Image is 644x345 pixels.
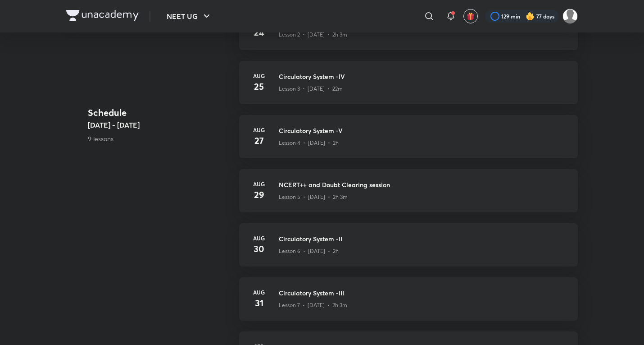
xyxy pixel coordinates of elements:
[250,80,268,93] h4: 25
[239,223,578,277] a: Aug30Circulatory System -IILesson 6 • [DATE] • 2h
[250,288,268,296] h6: Aug
[250,296,268,310] h4: 31
[279,31,347,39] p: Lesson 2 • [DATE] • 2h 3m
[250,234,268,242] h6: Aug
[239,61,578,115] a: Aug25Circulatory System -IVLesson 3 • [DATE] • 22m
[279,126,567,135] h3: Circulatory System -V
[88,106,232,120] h4: Schedule
[279,180,567,189] h3: NCERT++ and Doubt Clearing session
[279,301,347,309] p: Lesson 7 • [DATE] • 2h 3m
[250,126,268,134] h6: Aug
[88,120,232,130] h5: [DATE] - [DATE]
[279,72,567,81] h3: Circulatory System -IV
[250,188,268,202] h4: 29
[239,7,578,61] a: Aug24Doubt Clearing SessionLesson 2 • [DATE] • 2h 3m
[467,12,475,20] img: avatar
[239,169,578,223] a: Aug29NCERT++ and Doubt Clearing sessionLesson 5 • [DATE] • 2h 3m
[250,242,268,256] h4: 30
[279,139,339,147] p: Lesson 4 • [DATE] • 2h
[250,134,268,147] h4: 27
[66,10,139,23] a: Company Logo
[66,10,139,21] img: Company Logo
[250,72,268,80] h6: Aug
[526,12,535,21] img: streak
[279,193,348,201] p: Lesson 5 • [DATE] • 2h 3m
[279,234,567,244] h3: Circulatory System -II
[562,9,578,24] img: Kushagra Singh
[239,277,578,331] a: Aug31Circulatory System -IIILesson 7 • [DATE] • 2h 3m
[463,9,478,23] button: avatar
[239,115,578,169] a: Aug27Circulatory System -VLesson 4 • [DATE] • 2h
[161,7,218,25] button: NEET UG
[279,288,567,298] h3: Circulatory System -III
[279,247,339,255] p: Lesson 6 • [DATE] • 2h
[279,85,343,93] p: Lesson 3 • [DATE] • 22m
[250,180,268,188] h6: Aug
[88,134,232,143] p: 9 lessons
